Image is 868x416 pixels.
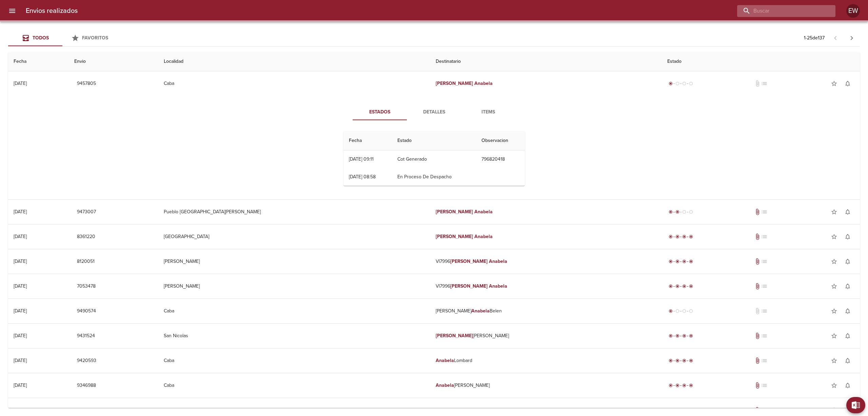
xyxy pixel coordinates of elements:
[450,283,488,289] em: [PERSON_NAME]
[844,382,851,389] span: notifications_none
[158,224,430,249] td: [GEOGRAPHIC_DATA]
[669,235,673,239] span: radio_button_checked
[682,259,686,264] span: radio_button_checked
[761,332,768,339] span: No tiene pedido asociado
[675,383,679,387] span: radio_button_checked
[831,332,837,339] span: star_border
[675,284,679,288] span: radio_button_checked
[667,283,694,290] div: Entregado
[158,200,430,224] td: Pueblo [GEOGRAPHIC_DATA][PERSON_NAME]
[841,279,854,293] button: Activar notificaciones
[465,108,511,116] span: Items
[77,381,96,390] span: 9346988
[476,131,525,150] th: Observacion
[436,358,454,363] em: Anabela
[682,284,686,288] span: radio_button_checked
[74,206,99,218] button: 9473007
[844,357,851,364] span: notifications_none
[669,82,673,86] span: radio_button_checked
[158,274,430,299] td: [PERSON_NAME]
[675,359,679,363] span: radio_button_checked
[14,382,27,388] div: [DATE]
[841,255,854,268] button: Activar notificaciones
[761,382,768,389] span: No tiene pedido asociado
[8,30,117,46] div: Tabs Envios
[471,308,490,314] em: Anabela
[74,77,99,90] button: 9457805
[430,324,662,348] td: [PERSON_NAME]
[761,283,768,290] span: No tiene pedido asociado
[761,233,768,240] span: No tiene pedido asociado
[831,209,837,215] span: star_border
[682,309,686,313] span: radio_button_unchecked
[430,249,662,274] td: Vl7996
[827,255,841,268] button: Agregar a favoritos
[430,348,662,373] td: Lombard
[77,208,96,216] span: 9473007
[827,379,841,392] button: Agregar a favoritos
[436,234,473,239] em: [PERSON_NAME]
[689,235,693,239] span: radio_button_checked
[349,174,376,180] div: [DATE] 08:58
[827,329,841,343] button: Agregar a favoritos
[489,258,507,264] em: Anabela
[761,209,768,215] span: No tiene pedido asociado
[675,259,679,264] span: radio_button_checked
[689,259,693,264] span: radio_button_checked
[675,82,679,86] span: radio_button_unchecked
[74,379,99,392] button: 9346988
[77,332,95,340] span: 9431524
[667,407,694,414] div: Entregado
[831,382,837,389] span: star_border
[667,308,694,314] div: Generado
[158,52,430,71] th: Localidad
[761,407,768,414] span: No tiene pedido asociado
[754,233,761,240] span: Tiene documentos adjuntos
[158,249,430,274] td: [PERSON_NAME]
[667,233,694,240] div: Entregado
[831,308,837,314] span: star_border
[754,382,761,389] span: Tiene documentos adjuntos
[669,210,673,214] span: radio_button_checked
[844,209,851,215] span: notifications_none
[827,205,841,219] button: Agregar a favoritos
[804,35,825,41] p: 1 - 25 de 137
[831,258,837,265] span: star_border
[430,299,662,323] td: [PERSON_NAME] Belen
[357,108,403,116] span: Estados
[754,407,761,414] span: Tiene documentos adjuntos
[761,308,768,314] span: No tiene pedido asociado
[74,305,99,318] button: 9490574
[754,80,761,87] span: No tiene documentos adjuntos
[14,234,27,239] div: [DATE]
[430,52,662,71] th: Destinatario
[667,258,694,265] div: Entregado
[831,283,837,290] span: star_border
[761,80,768,87] span: No tiene pedido asociado
[831,233,837,240] span: star_border
[26,5,78,16] h6: Envios realizados
[353,104,515,120] div: Tabs detalle de guia
[158,348,430,373] td: Caba
[754,332,761,339] span: Tiene documentos adjuntos
[754,357,761,364] span: Tiene documentos adjuntos
[754,283,761,290] span: Tiene documentos adjuntos
[841,230,854,243] button: Activar notificaciones
[8,52,69,71] th: Fecha
[69,52,158,71] th: Envio
[14,258,27,264] div: [DATE]
[77,307,96,315] span: 9490574
[74,355,99,367] button: 9420593
[841,304,854,318] button: Activar notificaciones
[689,82,693,86] span: radio_button_unchecked
[14,80,27,86] div: [DATE]
[77,233,95,241] span: 8361220
[844,30,860,46] span: Pagina siguiente
[82,35,108,41] span: Favoritos
[343,131,392,150] th: Fecha
[14,333,27,339] div: [DATE]
[392,150,476,168] td: Cot Generado
[841,379,854,392] button: Activar notificaciones
[827,77,841,90] button: Agregar a favoritos
[77,282,96,291] span: 7053478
